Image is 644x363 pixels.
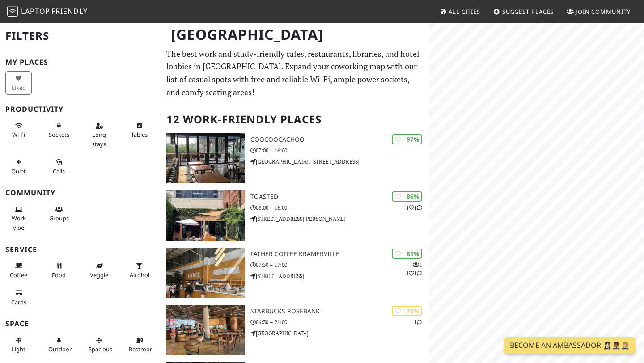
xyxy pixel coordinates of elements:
span: Coffee [10,271,27,279]
span: Video/audio calls [53,167,65,175]
button: Veggie [86,258,112,282]
img: Coocoocachoo [166,133,245,183]
button: Cards [5,286,32,309]
button: Restroom [126,333,153,357]
span: Outdoor area [48,345,72,353]
p: [GEOGRAPHIC_DATA] [250,329,429,338]
h3: Starbucks Rosebank [250,308,429,315]
p: 1 [414,318,422,326]
h2: 12 Work-Friendly Places [166,106,424,133]
span: Veggie [90,271,108,279]
a: Coocoocachoo | 97% Coocoocachoo 07:00 – 16:00 [GEOGRAPHIC_DATA], [STREET_ADDRESS] [161,133,429,183]
span: Credit cards [11,298,26,306]
span: People working [12,214,26,231]
h1: [GEOGRAPHIC_DATA] [164,22,428,47]
span: Group tables [49,214,69,222]
div: | 97% [392,134,422,144]
a: Starbucks Rosebank | 76% 1 Starbucks Rosebank 06:30 – 21:00 [GEOGRAPHIC_DATA] [161,305,429,355]
button: Tables [126,118,153,142]
img: Father Coffee Kramerville [166,248,245,298]
button: Food [46,258,72,282]
div: | 86% [392,191,422,202]
img: LaptopFriendly [7,6,18,17]
button: Calls [46,155,72,178]
span: Power sockets [49,131,69,139]
span: Alcohol [130,271,149,279]
p: [GEOGRAPHIC_DATA], [STREET_ADDRESS] [250,157,429,166]
button: Quiet [5,155,32,178]
button: Light [5,333,32,357]
p: 07:30 – 17:00 [250,261,429,269]
p: 1 1 1 [406,261,422,278]
button: Groups [46,202,72,226]
div: | 81% [392,249,422,259]
h3: Space [5,320,156,328]
button: Coffee [5,258,32,282]
img: Starbucks Rosebank [166,305,245,355]
button: Long stays [86,118,112,151]
button: Wi-Fi [5,118,32,142]
h2: Filters [5,22,156,50]
span: All Cities [449,8,480,16]
span: Laptop [21,6,50,16]
h3: Community [5,189,156,197]
h3: Toasted [250,193,429,201]
a: Join Community [563,4,634,20]
span: Quiet [11,167,26,175]
span: Natural light [12,345,25,353]
h3: Productivity [5,105,156,114]
a: All Cities [436,4,484,20]
p: 1 1 [406,203,422,212]
p: 06:30 – 21:00 [250,318,429,326]
p: The best work and study-friendly cafes, restaurants, libraries, and hotel lobbies in [GEOGRAPHIC_... [166,47,424,99]
span: Spacious [89,345,112,353]
a: Father Coffee Kramerville | 81% 111 Father Coffee Kramerville 07:30 – 17:00 [STREET_ADDRESS] [161,248,429,298]
h3: Father Coffee Kramerville [250,250,429,258]
span: Suggest Places [502,8,554,16]
a: Suggest Places [490,4,558,20]
p: [STREET_ADDRESS] [250,272,429,280]
span: Work-friendly tables [131,131,148,139]
img: Toasted [166,190,245,241]
p: 07:00 – 16:00 [250,146,429,155]
span: Friendly [51,6,87,16]
a: LaptopFriendly LaptopFriendly [7,4,88,20]
a: Become an Ambassador 🤵🏻‍♀️🤵🏾‍♂️🤵🏼‍♀️ [504,337,635,354]
h3: My Places [5,58,156,67]
span: Food [52,271,66,279]
button: Alcohol [126,258,153,282]
span: Restroom [129,345,155,353]
span: Long stays [92,131,106,148]
p: [STREET_ADDRESS][PERSON_NAME] [250,215,429,223]
div: | 76% [392,306,422,316]
h3: Service [5,245,156,254]
button: Work vibe [5,202,32,235]
a: Toasted | 86% 11 Toasted 08:00 – 16:00 [STREET_ADDRESS][PERSON_NAME] [161,190,429,241]
span: Join Community [576,8,631,16]
button: Spacious [86,333,112,357]
p: 08:00 – 16:00 [250,203,429,212]
button: Sockets [46,118,72,142]
span: Stable Wi-Fi [12,131,25,139]
button: Outdoor [46,333,72,357]
h3: Coocoocachoo [250,136,429,144]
